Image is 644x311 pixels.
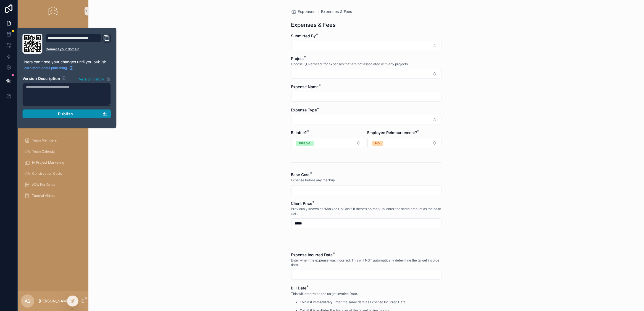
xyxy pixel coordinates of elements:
span: Choose '_Overhead' for expenses that are not associated with any projects [291,62,408,66]
div: Billable [299,141,311,146]
button: Select Button [291,69,441,79]
span: Expense before any markup [291,178,335,182]
span: Expense Name [291,84,319,89]
p: Enter the same date as Expense Incurred Date [300,300,406,305]
a: Connect your domain [46,47,111,51]
div: No [375,141,380,146]
a: Tutorial Videos [21,191,85,201]
button: Select Button [367,138,441,148]
button: Publish [22,109,111,118]
a: Expenses [291,9,316,14]
span: Expense Incurred Date [291,252,333,257]
span: Expenses [298,9,316,14]
span: Learn more about publishing [22,66,67,70]
span: Bill Date [291,286,307,290]
button: Select Button [291,138,365,148]
img: App logo [48,7,58,15]
span: Project [291,56,304,61]
span: Enter when the expense was incurred. This will NOT automatically determine the target invoice date. [291,258,441,267]
a: Expenses & Fees [321,9,353,14]
span: Base Cost [291,172,310,177]
span: ADU Portfolios [32,182,55,187]
span: Version history [79,76,104,82]
span: Expense Type [291,108,317,112]
div: scrollable content [18,22,88,208]
a: Learn more about publishing [22,66,73,70]
span: Previously known as 'Marked Up Cost.' If there's no markup, enter the same amount as the base cost. [291,207,441,216]
h2: Version Description [22,76,60,82]
h1: Expenses & Fees [291,21,336,29]
span: Team Members [32,138,57,143]
a: Team Calendar [21,147,85,156]
p: This will determine the target Invoice Date. [291,291,406,296]
span: Billable? [291,130,307,135]
p: [PERSON_NAME] [39,298,70,304]
span: Construction Costs [32,171,62,176]
strong: To bill it immediately: [300,300,334,304]
span: Employee Reimbursement? [367,130,417,135]
button: Select Button [291,115,441,124]
div: Domain and Custom Link [46,34,111,54]
span: Submitted By [291,33,316,38]
span: Publish [58,111,73,116]
a: ADU Portfolios [21,180,85,190]
a: IA Project Marketing [21,158,85,168]
p: Users can't see your changes until you publish. [22,59,111,65]
span: IA Project Marketing [32,160,64,165]
span: Client Price [291,201,312,206]
a: Team Members [21,135,85,145]
a: My Projects [21,26,85,36]
span: Tutorial Videos [32,194,55,198]
a: Construction Costs [21,169,85,179]
button: Version history [79,76,111,82]
span: Team Calendar [32,149,56,154]
span: AG [25,298,31,304]
button: Select Button [291,41,441,50]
